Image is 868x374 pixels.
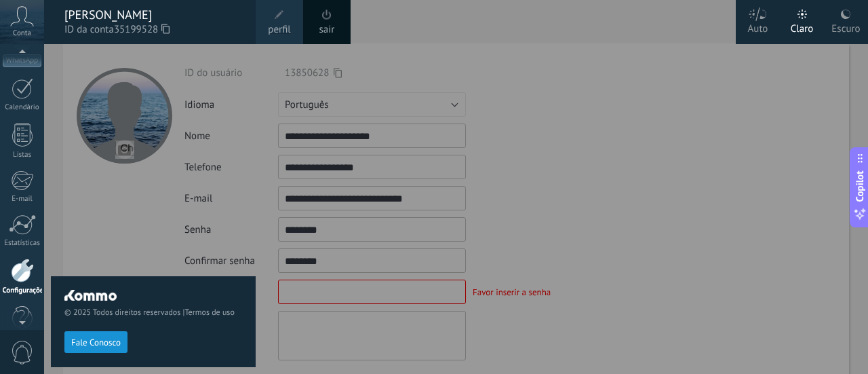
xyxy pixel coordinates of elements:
[3,286,42,295] div: Configurações
[3,151,42,160] div: Listas
[184,307,234,318] a: Termos de uso
[831,9,860,44] div: Escuro
[319,22,335,37] a: sair
[268,22,290,37] span: perfil
[64,22,242,37] span: ID da conta
[3,195,42,204] div: E-mail
[791,9,814,44] div: Claro
[64,331,127,353] button: Fale Conosco
[3,239,42,248] div: Estatísticas
[3,103,42,112] div: Calendário
[748,9,768,44] div: Auto
[114,22,170,37] span: 35199528
[853,170,867,202] span: Copilot
[71,338,121,348] span: Fale Conosco
[13,29,31,38] span: Conta
[64,307,242,318] span: © 2025 Todos direitos reservados |
[64,7,242,22] div: [PERSON_NAME]
[64,337,127,347] a: Fale Conosco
